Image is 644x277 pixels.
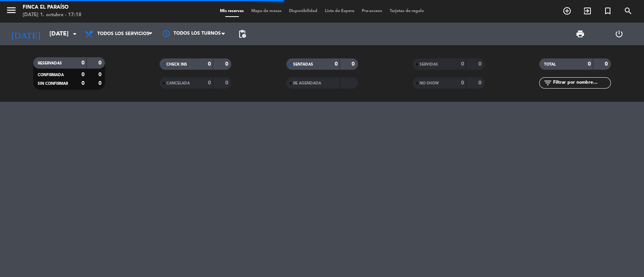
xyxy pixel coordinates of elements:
[208,61,211,67] strong: 0
[238,29,247,38] span: pending_actions
[420,63,438,66] span: SERVIDAS
[583,6,592,15] i: exit_to_app
[23,4,81,11] div: Finca El Paraíso
[225,80,230,86] strong: 0
[624,6,633,15] i: search
[38,73,64,77] span: CONFIRMADA
[293,81,321,85] span: RE AGENDADA
[6,5,17,18] button: menu
[166,81,190,85] span: CANCELADA
[321,9,358,13] span: Lista de Espera
[81,81,85,86] strong: 0
[166,63,187,66] span: CHECK INS
[216,9,247,13] span: Mis reservas
[285,9,321,13] span: Disponibilidad
[478,80,483,86] strong: 0
[335,61,338,67] strong: 0
[576,29,585,38] span: print
[478,61,483,67] strong: 0
[293,63,313,66] span: SENTADAS
[605,61,609,67] strong: 0
[543,78,552,87] i: filter_list
[6,5,17,16] i: menu
[98,72,103,77] strong: 0
[352,61,356,67] strong: 0
[461,80,464,86] strong: 0
[247,9,285,13] span: Mapa de mesas
[81,72,85,77] strong: 0
[38,61,62,65] span: RESERVADAS
[98,60,103,66] strong: 0
[81,60,85,66] strong: 0
[98,81,103,86] strong: 0
[599,23,638,45] div: LOG OUT
[38,82,68,86] span: SIN CONFIRMAR
[358,9,386,13] span: Pre-acceso
[615,29,624,38] i: power_settings_new
[461,61,464,67] strong: 0
[563,6,572,15] i: add_circle_outline
[225,61,230,67] strong: 0
[6,26,46,42] i: [DATE]
[544,63,555,66] span: TOTAL
[386,9,428,13] span: Tarjetas de regalo
[420,81,439,85] span: NO SHOW
[70,29,79,38] i: arrow_drop_down
[603,6,612,15] i: turned_in_not
[552,79,610,87] input: Filtrar por nombre...
[23,11,81,19] div: [DATE] 1. octubre - 17:18
[97,31,149,37] span: Todos los servicios
[208,80,211,86] strong: 0
[588,61,591,67] strong: 0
